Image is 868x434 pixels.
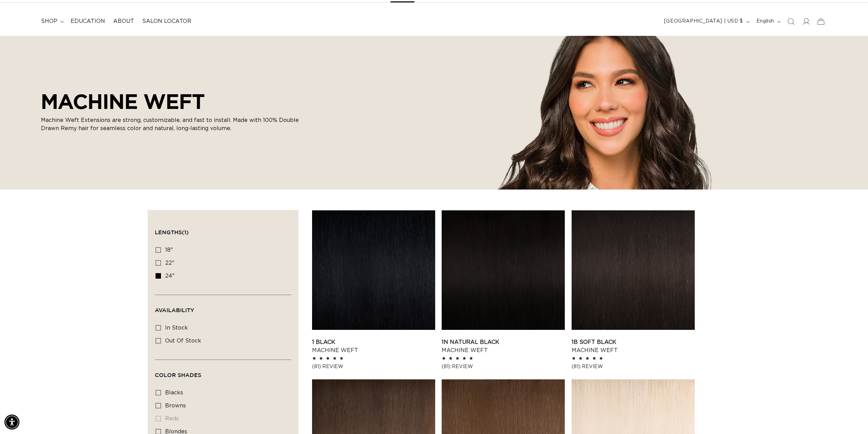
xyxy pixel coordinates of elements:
a: 1N Natural Black Machine Weft [442,338,565,354]
span: Out of stock [165,338,201,344]
p: Machine Weft Extensions are strong, customizable, and fast to install. Made with 100% Double Draw... [41,116,300,132]
span: blacks [165,390,183,395]
summary: Availability (0 selected) [155,295,291,320]
summary: Color Shades (0 selected) [155,360,291,384]
button: [GEOGRAPHIC_DATA] | USD $ [660,15,752,28]
a: Education [67,14,109,29]
div: Accessibility Menu [4,415,19,430]
span: Color Shades [155,372,201,378]
span: 24" [165,273,175,279]
span: (1) [182,229,189,235]
span: English [756,18,774,25]
iframe: Chat Widget [834,401,868,434]
a: 1B Soft Black Machine Weft [572,338,695,354]
span: About [113,18,134,25]
a: About [109,14,138,29]
span: shop [41,18,57,25]
span: browns [165,403,186,408]
span: Lengths [155,229,189,235]
summary: Search [783,14,798,29]
span: 22" [165,260,174,266]
h2: MACHINE WEFT [41,89,300,113]
summary: Lengths (1 selected) [155,217,291,242]
a: Salon Locator [138,14,195,29]
span: In stock [165,325,188,331]
summary: shop [37,14,67,29]
span: 18" [165,247,173,253]
span: Availability [155,307,194,313]
span: [GEOGRAPHIC_DATA] | USD $ [664,18,743,25]
a: 1 Black Machine Weft [312,338,435,354]
button: English [752,15,783,28]
span: Education [71,18,105,25]
span: Salon Locator [142,18,191,25]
